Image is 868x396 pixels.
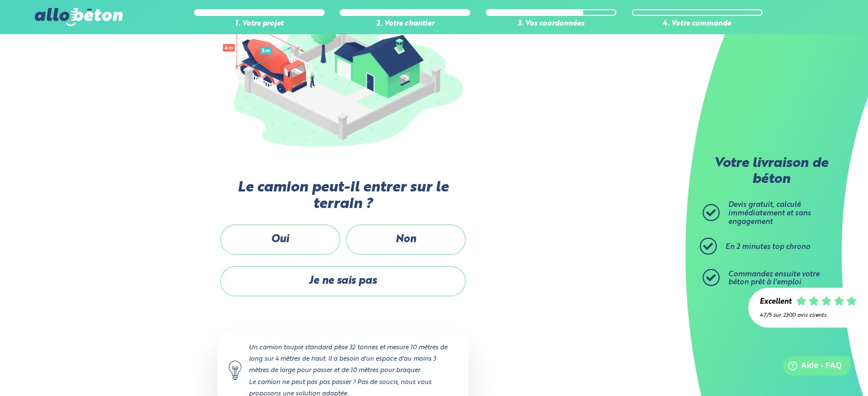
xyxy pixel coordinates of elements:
span: Commandez ensuite votre béton prêt à l'emploi [728,271,819,287]
p: Votre livraison de béton [705,156,837,187]
iframe: Help widget launcher [766,352,855,383]
div: 1. Votre projet [194,20,325,28]
div: 4.7/5 sur 2300 avis clients [760,312,857,319]
label: Le camion peut-il entrer sur le terrain ? [217,179,469,213]
div: 2. Votre chantier [340,20,470,28]
div: 3. Vos coordonnées [486,20,616,28]
div: 4. Votre commande [632,20,762,28]
label: Je ne sais pas [220,266,466,296]
label: Oui [220,224,340,255]
span: En 2 minutes top chrono [725,243,810,251]
span: Devis gratuit, calculé immédiatement et sans engagement [728,201,811,225]
img: allobéton [35,8,123,26]
label: Non [346,224,466,255]
div: Excellent [760,298,792,307]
